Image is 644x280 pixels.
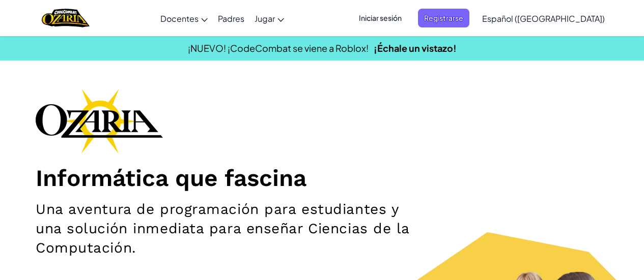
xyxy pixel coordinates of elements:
button: Iniciar sesión [353,9,408,27]
h2: Una aventura de programación para estudiantes y una solución inmediata para enseñar Ciencias de l... [36,200,419,258]
span: Jugar [255,13,275,24]
img: Ozaria branding logo [36,88,163,153]
a: Padres [213,5,249,32]
span: ¡NUEVO! ¡CodeCombat se viene a Roblox! [188,42,369,54]
a: Ozaria by CodeCombat logo [42,8,89,28]
button: Registrarse [418,9,469,27]
h1: Informática que fascina [36,164,608,192]
a: Docentes [155,5,213,32]
a: Jugar [249,5,289,32]
span: Docentes [160,13,199,24]
a: Español ([GEOGRAPHIC_DATA]) [477,5,610,32]
a: ¡Échale un vistazo! [374,42,457,54]
img: Home [42,8,89,28]
span: Español ([GEOGRAPHIC_DATA]) [482,13,605,24]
